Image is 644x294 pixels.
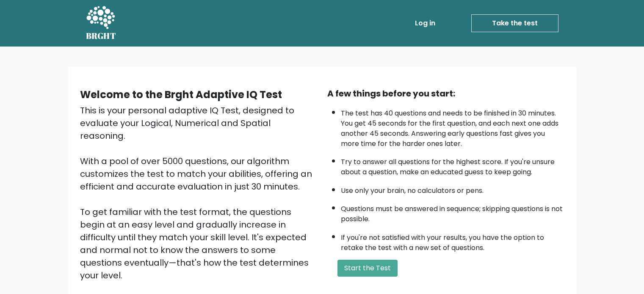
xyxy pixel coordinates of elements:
[80,88,282,102] b: Welcome to the Brght Adaptive IQ Test
[341,200,564,224] li: Questions must be answered in sequence; skipping questions is not possible.
[337,260,398,277] button: Start the Test
[341,228,564,253] li: If you're not satisfied with your results, you have the option to retake the test with a new set ...
[471,14,558,32] a: Take the test
[341,104,564,149] li: The test has 40 questions and needs to be finished in 30 minutes. You get 45 seconds for the firs...
[327,87,564,100] div: A few things before you start:
[86,3,116,43] a: BRGHT
[341,153,564,177] li: Try to answer all questions for the highest score. If you're unsure about a question, make an edu...
[341,181,564,196] li: Use only your brain, no calculators or pens.
[86,31,116,41] h5: BRGHT
[412,15,439,32] a: Log in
